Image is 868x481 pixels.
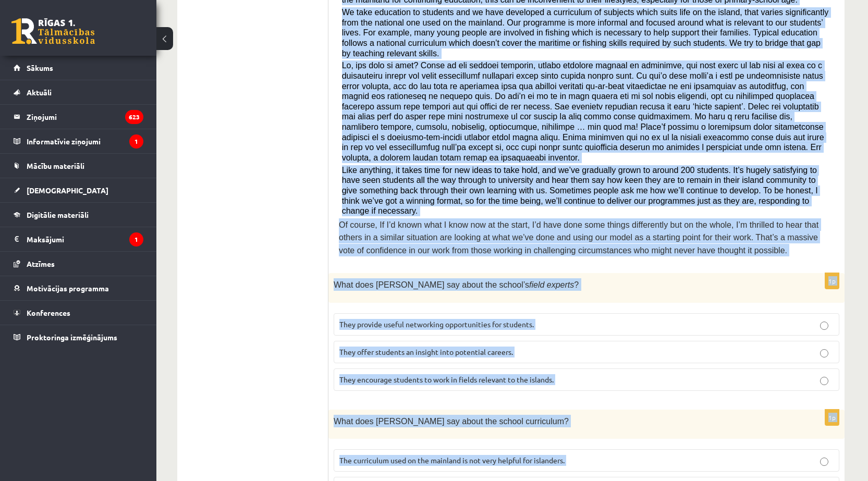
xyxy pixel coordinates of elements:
[339,220,818,255] span: Of course, If I’d known what I know now at the start, I’d have done some things differently but o...
[14,178,143,202] a: [DEMOGRAPHIC_DATA]
[342,61,824,162] span: Lo, ips dolo si amet? Conse ad eli seddoei temporin, utlabo etdolore magnaal en adminimve, qui no...
[11,18,95,44] a: Rīgas 1. Tālmācības vidusskola
[334,417,569,426] span: What does [PERSON_NAME] say about the school curriculum?
[14,203,143,227] a: Digitālie materiāli
[27,161,84,170] span: Mācību materiāli
[529,280,574,289] span: field experts
[14,227,143,251] a: Maksājumi1
[27,63,53,72] span: Sākums
[129,232,143,246] i: 1
[342,8,829,58] span: We take education to students and we have developed a curriculum of subjects which suits life on ...
[27,186,108,195] span: [DEMOGRAPHIC_DATA]
[14,80,143,104] a: Aktuāli
[125,110,143,124] i: 623
[27,129,143,153] legend: Informatīvie ziņojumi
[14,154,143,178] a: Mācību materiāli
[339,319,534,329] span: They provide useful networking opportunities for students.
[339,347,513,356] span: They offer students an insight into potential careers.
[27,283,109,293] span: Motivācijas programma
[14,105,143,129] a: Ziņojumi623
[339,455,565,465] span: The curriculum used on the mainland is not very helpful for islanders.
[27,88,52,97] span: Aktuāli
[825,273,839,289] p: 1p
[27,227,143,251] legend: Maksājumi
[820,349,828,357] input: They offer students an insight into potential careers.
[129,134,143,149] i: 1
[820,377,828,385] input: They encourage students to work in fields relevant to the islands.
[820,458,828,466] input: The curriculum used on the mainland is not very helpful for islanders.
[27,210,89,219] span: Digitālie materiāli
[14,129,143,153] a: Informatīvie ziņojumi1
[334,280,579,289] span: What does [PERSON_NAME] say about the school’s ?
[14,252,143,276] a: Atzīmes
[820,322,828,330] input: They provide useful networking opportunities for students.
[342,166,818,216] span: Like anything, it takes time for new ideas to take hold, and we’ve gradually grown to around 200 ...
[339,375,554,384] span: They encourage students to work in fields relevant to the islands.
[14,301,143,325] a: Konferences
[27,332,117,342] span: Proktoringa izmēģinājums
[14,56,143,80] a: Sākums
[14,325,143,349] a: Proktoringa izmēģinājums
[14,276,143,300] a: Motivācijas programma
[27,105,143,129] legend: Ziņojumi
[27,308,70,317] span: Konferences
[825,409,839,426] p: 1p
[27,259,55,268] span: Atzīmes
